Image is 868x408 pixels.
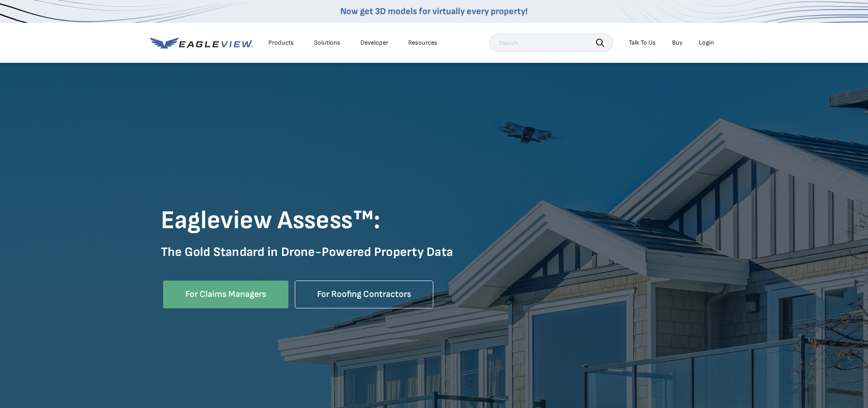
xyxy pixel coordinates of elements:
[268,39,294,47] div: Products
[489,34,613,52] input: Search
[360,39,388,47] a: Developer
[408,39,437,47] div: Resources
[163,280,288,308] a: For Claims Managers
[161,205,708,237] h1: Eagleview Assess™:
[672,39,683,47] a: Buy
[314,39,340,47] div: Solutions
[699,39,714,47] div: Login
[629,39,656,47] div: Talk To Us
[340,6,528,17] a: Now get 3D models for virtually every property!
[295,280,433,308] a: For Roofing Contractors
[161,245,453,260] strong: The Gold Standard in Drone-Powered Property Data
